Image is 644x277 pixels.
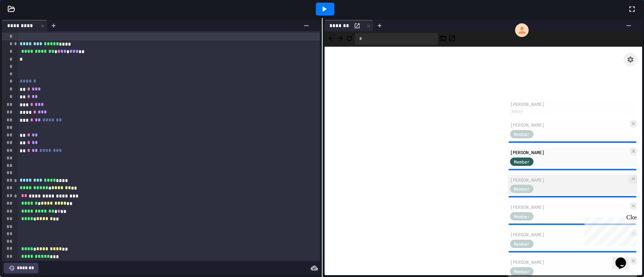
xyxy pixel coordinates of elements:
[514,213,530,220] span: Member
[514,268,530,275] span: Member
[510,149,628,156] div: [PERSON_NAME]
[581,214,636,246] iframe: chat widget
[514,185,530,192] span: Member
[514,240,530,247] span: Member
[510,101,635,107] div: [PERSON_NAME]
[510,204,628,210] div: [PERSON_NAME]
[510,121,628,128] div: [PERSON_NAME]
[612,247,636,269] iframe: chat widget
[510,108,524,115] div: Admin
[3,3,52,48] div: Chat with us now!Close
[507,21,530,39] div: My Account
[624,53,637,66] button: Assignment Settings
[510,231,628,238] div: [PERSON_NAME]
[510,259,628,265] div: [PERSON_NAME]
[510,176,628,183] div: [PERSON_NAME]
[514,131,530,138] span: Member
[514,158,530,165] span: Member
